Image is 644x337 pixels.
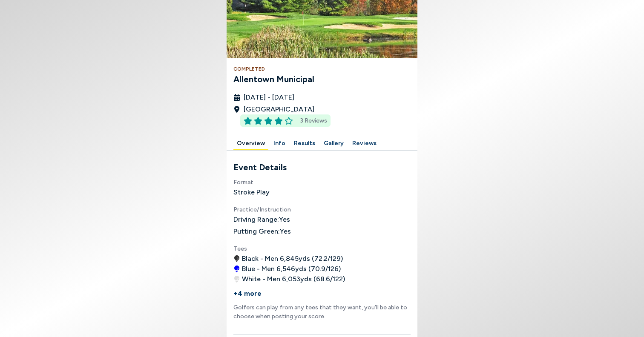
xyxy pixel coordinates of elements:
button: Rate this item 5 stars [285,117,293,125]
h3: Allentown Municipal [233,73,411,86]
button: Rate this item 1 stars [244,117,252,125]
span: Black - Men 6,845 yds ( 72.2 / 129 ) [242,254,343,264]
button: Results [290,137,319,150]
p: Golfers can play from any tees that they want, you'll be able to choose when posting your score. [233,303,411,321]
h4: Stroke Play [233,187,411,197]
div: Manage your account [227,137,417,150]
span: Tees [233,245,247,252]
button: Info [270,137,289,150]
button: Rate this item 4 stars [274,117,283,125]
button: +4 more [233,284,262,303]
span: [DATE] - [DATE] [244,92,294,103]
h4: Putting Green: Yes [233,226,411,237]
span: [GEOGRAPHIC_DATA] [244,104,314,114]
h4: Completed [233,65,411,73]
h3: Event Details [233,161,411,174]
button: Rate this item 2 stars [254,117,262,125]
h4: Driving Range: Yes [233,214,411,225]
button: Gallery [320,137,347,150]
span: Practice/Instruction [233,206,291,213]
span: Format [233,179,253,186]
span: 3 Reviews [300,116,327,125]
span: White - Men 6,053 yds ( 68.6 / 122 ) [242,274,345,284]
button: Overview [233,137,268,150]
button: Reviews [349,137,380,150]
span: Blue - Men 6,546 yds ( 70.9 / 126 ) [242,264,341,274]
button: Rate this item 3 stars [264,117,273,125]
